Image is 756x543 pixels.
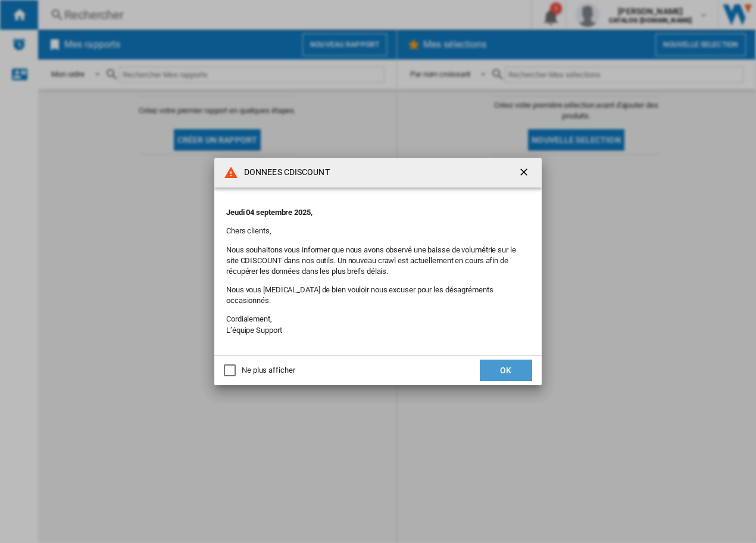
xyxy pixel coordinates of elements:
p: Chers clients, [226,226,530,236]
p: Nous souhaitons vous informer que nous avons observé une baisse de volumétrie sur le site CDISCOU... [226,245,530,277]
p: Cordialement, L’équipe Support [226,314,530,335]
strong: Jeudi 04 septembre 2025, [226,208,313,217]
h4: DONNEES CDISCOUNT [238,167,330,179]
p: Nous vous [MEDICAL_DATA] de bien vouloir nous excuser pour les désagréments occasionnés. [226,285,530,306]
ng-md-icon: getI18NText('BUTTONS.CLOSE_DIALOG') [518,166,532,180]
button: OK [480,360,532,381]
md-checkbox: Ne plus afficher [224,365,295,376]
div: Ne plus afficher [242,365,295,376]
button: getI18NText('BUTTONS.CLOSE_DIALOG') [513,161,537,185]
